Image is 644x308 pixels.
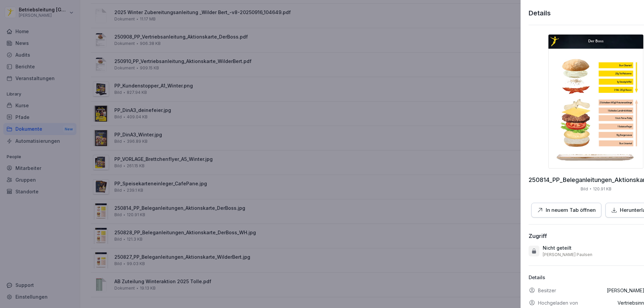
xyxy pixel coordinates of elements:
p: Nicht geteilt [543,245,572,251]
p: In neuem Tab öffnen [546,206,596,214]
button: In neuem Tab öffnen [531,203,601,218]
p: Besitzer [538,287,556,294]
img: thumbnail [549,35,644,169]
p: 120.91 KB [593,186,611,192]
p: Hochgeladen von [538,299,578,306]
div: Zugriff [529,233,547,239]
p: Details [529,8,551,18]
p: [PERSON_NAME] Paulsen [543,252,592,257]
p: Bild [581,186,588,192]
